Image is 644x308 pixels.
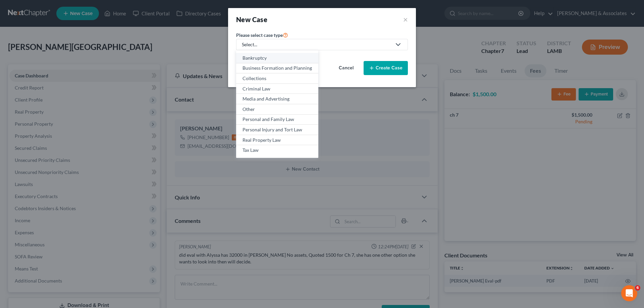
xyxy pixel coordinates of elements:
div: Media and Advertising [243,96,312,102]
strong: New Case [236,15,267,23]
button: × [403,15,408,24]
a: Other [236,104,318,115]
a: Personal and Family Law [236,115,318,125]
span: 6 [635,285,640,291]
div: Business Formation and Planning [243,65,312,71]
div: Personal Injury and Tort Law [243,126,312,133]
button: Create Case [364,61,408,75]
a: Business Formation and Planning [236,63,318,74]
div: Criminal Law [243,85,312,92]
div: Other [243,106,312,113]
div: Collections [243,75,312,82]
a: Bankruptcy [236,53,318,63]
div: Select... [242,41,391,48]
span: Please select case type [236,32,283,38]
a: Personal Injury and Tort Law [236,125,318,135]
a: Criminal Law [236,84,318,94]
a: Real Property Law [236,135,318,145]
a: Tax Law [236,145,318,155]
button: Cancel [331,61,361,75]
iframe: Intercom live chat [621,285,637,301]
div: Tax Law [243,147,312,153]
div: Personal and Family Law [243,116,312,123]
a: Media and Advertising [236,94,318,104]
div: Real Property Law [243,137,312,143]
div: Bankruptcy [243,55,312,61]
a: Collections [236,73,318,84]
